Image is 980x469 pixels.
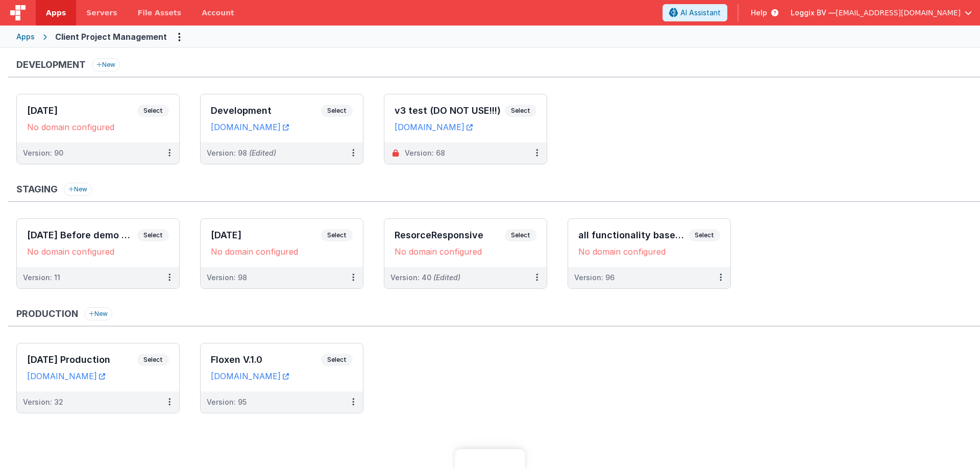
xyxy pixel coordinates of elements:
h3: Staging [16,184,58,194]
div: Version: 98 [207,273,247,283]
h3: [DATE] [211,230,321,240]
button: New [64,183,92,196]
span: File Assets [138,8,182,18]
span: Servers [86,8,117,18]
div: Version: 40 [390,273,460,283]
span: Select [321,354,353,366]
span: Loggix BV — [791,8,836,18]
div: No domain configured [211,246,353,257]
div: Version: 11 [23,273,60,283]
a: [DOMAIN_NAME] [27,371,105,381]
button: Options [171,29,187,45]
span: (Edited) [249,149,276,157]
a: [DOMAIN_NAME] [211,122,289,132]
h3: all functionality based on task code. [578,230,689,240]
div: Version: 96 [574,273,615,283]
span: Apps [46,8,66,18]
button: New [92,58,120,71]
span: Select [689,229,720,241]
div: Version: 95 [207,397,247,407]
div: No domain configured [578,246,720,257]
a: [DOMAIN_NAME] [395,122,473,132]
span: AI Assistant [680,8,721,18]
div: No domain configured [395,246,536,257]
h3: Development [16,60,86,70]
span: Select [137,354,169,366]
div: No domain configured [27,122,169,132]
span: Select [137,229,169,241]
h3: [DATE] [27,106,137,116]
div: Version: 90 [23,148,63,158]
span: Select [321,229,353,241]
h3: ResorceResponsive [395,230,505,240]
span: Select [505,229,536,241]
div: Apps [16,32,35,42]
div: No domain configured [27,246,169,257]
h3: Floxen V.1.0 [211,355,321,365]
a: [DOMAIN_NAME] [211,371,289,381]
h3: [DATE] Production [27,355,137,365]
span: Select [505,105,536,117]
div: Version: 68 [405,148,445,158]
div: Client Project Management [55,31,167,43]
span: Select [321,105,353,117]
div: Version: 32 [23,397,63,407]
h3: Development [211,106,321,116]
div: Version: 98 [207,148,276,158]
h3: [DATE] Before demo version [27,230,137,240]
button: Loggix BV — [EMAIL_ADDRESS][DOMAIN_NAME] [791,8,972,18]
button: AI Assistant [663,4,727,21]
h3: Production [16,309,78,319]
span: [EMAIL_ADDRESS][DOMAIN_NAME] [836,8,961,18]
span: Select [137,105,169,117]
span: (Edited) [433,273,460,282]
span: Help [751,8,767,18]
h3: v3 test (DO NOT USE!!!) [395,106,505,116]
button: New [84,307,112,320]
